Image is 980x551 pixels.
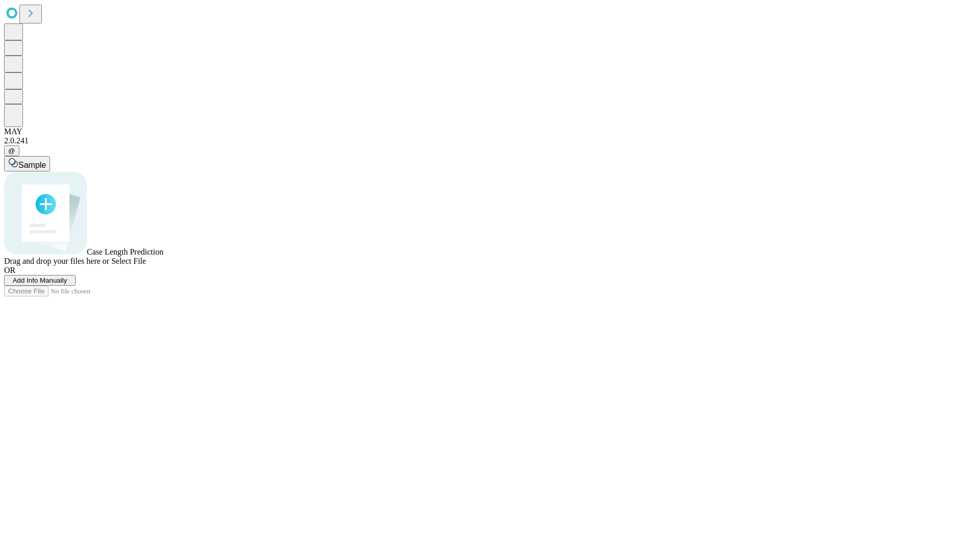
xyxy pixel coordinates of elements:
span: Case Length Prediction [87,247,163,256]
span: Sample [18,161,46,169]
div: 2.0.241 [4,136,976,145]
button: Sample [4,156,50,171]
span: @ [8,147,15,155]
span: OR [4,266,15,274]
button: @ [4,145,19,156]
button: Add Info Manually [4,275,76,286]
span: Drag and drop your files here or [4,257,109,265]
div: MAY [4,127,976,136]
span: Add Info Manually [13,277,67,284]
span: Select File [111,257,146,265]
